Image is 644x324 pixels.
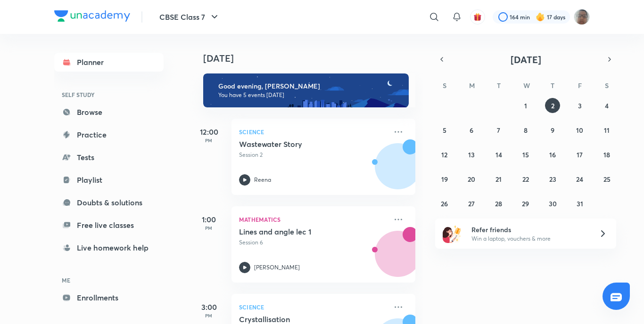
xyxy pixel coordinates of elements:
[549,150,556,159] abbr: October 16, 2025
[443,81,446,90] abbr: Sunday
[470,126,473,135] abbr: October 6, 2025
[218,82,400,90] h6: Good evening, [PERSON_NAME]
[190,313,228,318] p: PM
[464,122,479,138] button: October 6, 2025
[551,81,554,90] abbr: Thursday
[599,147,614,162] button: October 18, 2025
[218,91,400,99] p: You have 5 events [DATE]
[576,126,583,135] abbr: October 10, 2025
[578,101,582,110] abbr: October 3, 2025
[545,171,560,186] button: October 23, 2025
[239,238,387,247] p: Session 6
[190,301,228,313] h5: 3:00
[518,122,533,138] button: October 8, 2025
[518,98,533,113] button: October 1, 2025
[495,199,502,208] abbr: October 28, 2025
[578,81,582,90] abbr: Friday
[54,272,164,288] h6: ME
[437,147,452,162] button: October 12, 2025
[599,171,614,186] button: October 25, 2025
[203,73,409,107] img: evening
[577,199,583,208] abbr: October 31, 2025
[54,170,164,189] a: Playlist
[551,126,554,135] abbr: October 9, 2025
[239,227,356,236] h5: Lines and angle lec 1
[545,147,560,162] button: October 16, 2025
[545,98,560,113] button: October 2, 2025
[599,122,614,138] button: October 11, 2025
[470,9,485,24] button: avatar
[437,196,452,211] button: October 26, 2025
[518,196,533,211] button: October 29, 2025
[54,10,130,22] img: Company Logo
[572,171,587,186] button: October 24, 2025
[491,196,506,211] button: October 28, 2025
[437,171,452,186] button: October 19, 2025
[239,139,356,149] h5: Wastewater Story
[536,12,545,22] img: streak
[54,103,164,121] a: Browse
[190,214,228,225] h5: 1:00
[497,126,500,135] abbr: October 7, 2025
[471,235,587,243] p: Win a laptop, vouchers & more
[491,122,506,138] button: October 7, 2025
[572,147,587,162] button: October 17, 2025
[473,13,482,21] img: avatar
[574,9,590,25] img: Vinayak Mishra
[54,238,164,257] a: Live homework help
[545,122,560,138] button: October 9, 2025
[239,301,387,313] p: Science
[190,225,228,231] p: PM
[239,315,356,324] h5: Crystallisation
[522,175,529,184] abbr: October 22, 2025
[524,126,528,135] abbr: October 8, 2025
[443,126,446,135] abbr: October 5, 2025
[239,126,387,138] p: Science
[577,150,583,159] abbr: October 17, 2025
[375,236,421,281] img: Avatar
[464,196,479,211] button: October 27, 2025
[441,150,447,159] abbr: October 12, 2025
[54,53,164,72] a: Planner
[448,53,603,66] button: [DATE]
[522,150,529,159] abbr: October 15, 2025
[604,126,610,135] abbr: October 11, 2025
[576,175,583,184] abbr: October 24, 2025
[522,199,529,208] abbr: October 29, 2025
[511,53,541,66] span: [DATE]
[599,98,614,113] button: October 4, 2025
[54,193,164,212] a: Doubts & solutions
[495,150,502,159] abbr: October 14, 2025
[437,122,452,138] button: October 5, 2025
[605,101,609,110] abbr: October 4, 2025
[54,148,164,167] a: Tests
[154,8,226,26] button: CBSE Class 7
[54,10,130,24] a: Company Logo
[523,81,530,90] abbr: Wednesday
[190,126,228,138] h5: 12:00
[254,263,300,272] p: [PERSON_NAME]
[603,175,611,184] abbr: October 25, 2025
[239,151,387,159] p: Session 2
[605,81,609,90] abbr: Saturday
[572,196,587,211] button: October 31, 2025
[239,214,387,225] p: Mathematics
[464,147,479,162] button: October 13, 2025
[54,125,164,144] a: Practice
[54,87,164,103] h6: SELF STUDY
[469,81,475,90] abbr: Monday
[441,199,448,208] abbr: October 26, 2025
[518,147,533,162] button: October 15, 2025
[549,175,556,184] abbr: October 23, 2025
[491,147,506,162] button: October 14, 2025
[54,288,164,307] a: Enrollments
[572,122,587,138] button: October 10, 2025
[441,175,448,184] abbr: October 19, 2025
[545,196,560,211] button: October 30, 2025
[495,175,502,184] abbr: October 21, 2025
[254,176,271,184] p: Reena
[518,171,533,186] button: October 22, 2025
[603,150,610,159] abbr: October 18, 2025
[464,171,479,186] button: October 20, 2025
[54,216,164,235] a: Free live classes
